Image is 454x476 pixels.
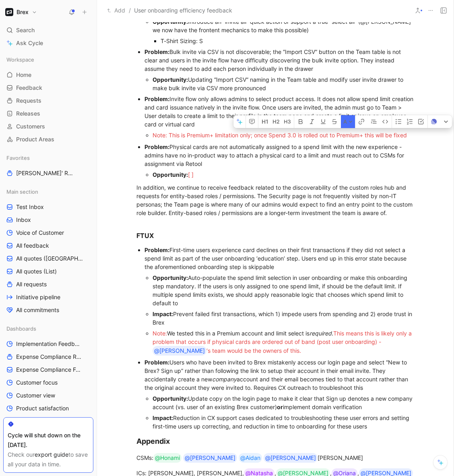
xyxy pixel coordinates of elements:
div: CSMs: [PERSON_NAME] [136,453,415,463]
a: All commitments [3,304,93,316]
a: export guide [35,451,68,458]
strong: Impact: [153,414,173,421]
h1: Brex [17,8,29,16]
div: Invite flow only allows admins to select product access. It does not allow spend limit creation a... [144,95,415,128]
div: @[PERSON_NAME] [185,453,235,463]
a: Expense Compliance Feedback [3,364,93,376]
a: Ask Cycle [3,37,93,49]
div: Physical cards are not automatically assigned to a spend limit with the new experience - admins h... [144,143,415,168]
a: Releases [3,108,93,120]
a: Feedback [3,82,93,94]
span: [ ] [188,171,194,178]
span: Voice of Customer [16,229,64,237]
div: In addition, we continue to receive feedback related to the discoverability of the custom roles h... [136,183,415,217]
div: Favorites [3,152,93,164]
span: Note: [153,330,167,337]
strong: Problem: [144,246,169,253]
a: All quotes (List) [3,265,93,277]
div: T-Shirt Sizing: S [161,37,415,45]
span: Favorites [6,154,30,162]
span: Expense Compliance Requests [16,353,83,361]
a: Product Areas [3,133,93,145]
span: Test Inbox [16,203,44,211]
span: This means this is likely only a problem that occurs if physica [153,330,413,345]
span: Feedback [16,84,42,92]
a: Implementation Feedback [3,338,93,350]
em: required. [310,330,333,337]
a: VoC External [3,415,93,427]
span: Dashboards [6,325,36,333]
div: @[PERSON_NAME] [265,453,316,463]
button: BrexBrex [3,6,39,18]
div: Auto-populate the spend limit selection in user onboarding or make this onboarding step mandatory... [153,273,415,307]
div: Updating “Import CSV” naming in the Team table and modify user invite drawer to make bulk invite ... [153,75,415,92]
span: [PERSON_NAME]' Requests [16,169,76,177]
span: Product Areas [16,135,54,143]
strong: Opportunity: [153,18,188,25]
div: Check our to save all your data in time. [8,450,89,469]
em: company [212,376,237,383]
a: Home [3,69,93,81]
div: Introduce an “invite all” quick action or support a true “select all” (@[PERSON_NAME] we now have... [153,17,415,34]
span: Customer view [16,391,55,399]
a: Expense Compliance Requests [3,351,93,363]
span: All quotes (List) [16,267,57,275]
a: All quotes ([GEOGRAPHIC_DATA]) [3,252,93,265]
a: All feedback [3,240,93,252]
strong: or [277,404,283,410]
img: Brex [5,8,13,16]
span: All commitments [16,306,59,314]
a: [PERSON_NAME]' Requests [3,167,93,179]
strong: Impact: [153,310,173,317]
span: / [129,6,131,15]
span: All requests [16,280,47,288]
span: Search [16,25,35,35]
div: Users who have been invited to Brex mistakenly access our login page and select “New to Brex? Sig... [144,358,415,392]
a: Customer view [3,389,93,401]
a: Customers [3,120,93,132]
div: @[PERSON_NAME] [154,346,205,356]
span: Note: This is Premium+ limitation only; once Spend 3.0 is rolled out to Premium+ this will be fixed [153,132,407,139]
a: Customer focus [3,377,93,389]
span: Expense Compliance Feedback [16,366,84,374]
div: Bulk invite via CSV is not discoverable; the “Import CSV” button on the Team table is not clear a... [144,48,415,73]
span: All quotes ([GEOGRAPHIC_DATA]) [16,255,84,263]
div: Search [3,24,93,36]
strong: Appendix [136,437,170,445]
span: Workspace [6,56,34,64]
span: l cards are ordered out of band (post user onboarding) - ‘s team would be the owners of this. [153,338,381,354]
div: DashboardsImplementation FeedbackExpense Compliance RequestsExpense Compliance FeedbackCustomer f... [3,323,93,466]
a: Test Inbox [3,201,93,213]
a: Initiative pipeline [3,291,93,303]
a: Requests [3,95,93,107]
div: @Aidan [240,453,260,463]
strong: Opportunity: [153,395,188,402]
strong: Problem: [144,48,169,55]
span: Customers [16,122,45,130]
span: Requests [16,97,41,105]
strong: Opportunity: [153,274,188,281]
span: Initiative pipeline [16,293,60,301]
div: @Honami [155,453,180,463]
strong: Problem: [144,143,169,150]
button: Add [105,6,127,15]
span: Home [16,71,31,79]
span: User onboarding efficiency feedback [134,6,232,15]
a: All requests [3,278,93,290]
span: Releases [16,110,40,118]
span: Inbox [16,216,31,224]
span: Main section [6,188,38,196]
span: Product satisfaction [16,404,69,412]
div: Dashboards [3,323,93,335]
div: First-time users experience card declines on their first transactions if they did not select a sp... [144,246,415,271]
a: Product satisfaction [3,402,93,414]
strong: Problem: [144,359,169,366]
strong: FTUX [136,232,154,240]
span: All feedback [16,242,49,250]
strong: Opportunity: [153,76,188,83]
span: Implementation Feedback [16,340,83,348]
div: Main sectionTest InboxInboxVoice of CustomerAll feedbackAll quotes ([GEOGRAPHIC_DATA])All quotes ... [3,186,93,316]
a: Voice of Customer [3,227,93,239]
div: Cycle will shut down on the [DATE]. [8,430,89,450]
strong: Problem: [144,95,169,102]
